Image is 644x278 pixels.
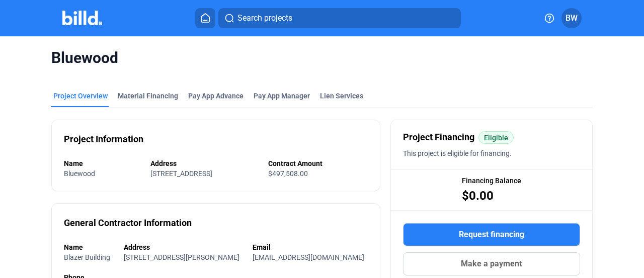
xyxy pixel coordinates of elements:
span: Pay App Manager [254,91,310,101]
span: Request financing [459,229,524,241]
div: Name [64,158,140,169]
span: Financing Balance [462,176,521,186]
mat-chip: Eligible [478,131,514,144]
span: Make a payment [461,258,522,270]
div: Project Overview [53,91,108,101]
div: Project Information [64,132,143,146]
div: Name [64,242,113,252]
div: Address [150,158,258,169]
span: [EMAIL_ADDRESS][DOMAIN_NAME] [253,253,364,261]
img: Billd Company Logo [62,11,102,25]
span: $0.00 [462,188,494,204]
span: Bluewood [51,48,592,68]
button: Search projects [218,8,461,28]
span: Blazer Building [64,253,110,261]
span: Search projects [237,12,292,24]
button: Request financing [403,223,580,246]
div: Lien Services [320,91,363,101]
span: This project is eligible for financing. [403,149,512,157]
span: $497,508.00 [268,170,308,178]
button: Make a payment [403,252,580,275]
div: Email [253,242,367,252]
div: Material Financing [118,91,178,101]
span: Project Financing [403,130,474,144]
button: BW [561,8,582,28]
div: Address [124,242,243,252]
span: [STREET_ADDRESS] [150,170,212,178]
span: BW [566,12,578,24]
div: Pay App Advance [188,91,244,101]
div: Contract Amount [268,158,368,169]
span: Bluewood [64,170,95,178]
span: [STREET_ADDRESS][PERSON_NAME] [124,253,239,261]
div: General Contractor Information [64,216,192,230]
